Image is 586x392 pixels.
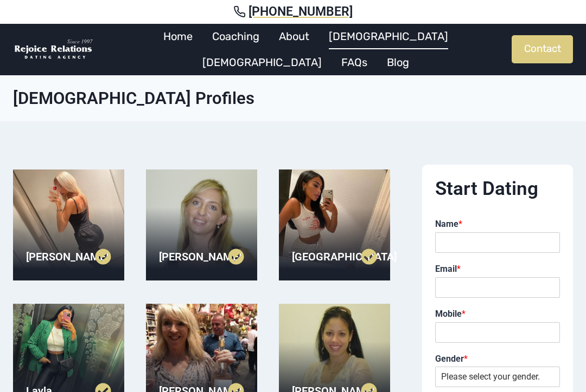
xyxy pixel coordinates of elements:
[512,35,573,63] a: Contact
[435,354,560,365] label: Gender
[249,4,353,19] span: [PHONE_NUMBER]
[193,49,332,75] a: [DEMOGRAPHIC_DATA]
[13,88,573,108] h1: [DEMOGRAPHIC_DATA] Profiles
[435,219,560,230] label: Name
[100,23,512,75] nav: Primary Navigation
[154,23,202,49] a: Home
[435,178,560,200] h2: Start Dating
[13,4,573,19] a: [PHONE_NUMBER]
[377,49,419,75] a: Blog
[319,23,458,49] a: [DEMOGRAPHIC_DATA]
[435,264,560,275] label: Email
[332,49,377,75] a: FAQs
[435,322,560,343] input: Mobile
[13,38,94,61] img: Rejoice Relations
[269,23,319,49] a: About
[202,23,269,49] a: Coaching
[435,309,560,320] label: Mobile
